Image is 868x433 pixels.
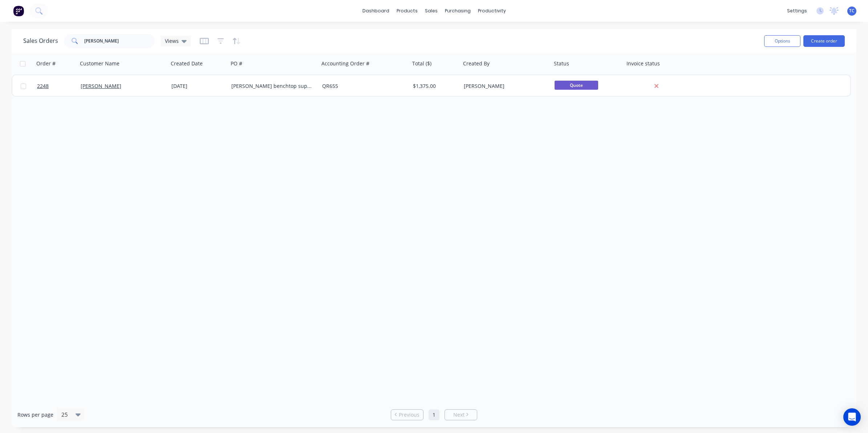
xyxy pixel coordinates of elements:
[13,5,24,16] img: Factory
[231,82,312,90] div: [PERSON_NAME] benchtop support
[429,409,439,420] a: Page 1 is your current page
[421,5,441,16] div: sales
[165,37,179,45] span: Views
[36,60,56,67] div: Order #
[171,60,203,67] div: Created Date
[322,82,338,89] a: QR655
[464,82,544,90] div: [PERSON_NAME]
[843,408,861,426] div: Open Intercom Messenger
[463,60,490,67] div: Created By
[783,5,811,16] div: settings
[84,34,155,48] input: Search...
[81,82,121,89] a: [PERSON_NAME]
[626,60,660,67] div: Invoice status
[445,411,477,418] a: Next page
[413,82,456,90] div: $1,375.00
[412,60,431,67] div: Total ($)
[37,75,81,97] a: 2248
[321,60,369,67] div: Accounting Order #
[23,37,58,44] h1: Sales Orders
[399,411,419,418] span: Previous
[803,35,845,47] button: Create order
[359,5,393,16] a: dashboard
[453,411,465,418] span: Next
[17,411,53,418] span: Rows per page
[393,5,421,16] div: products
[764,35,800,47] button: Options
[391,411,423,418] a: Previous page
[80,60,119,67] div: Customer Name
[388,409,480,420] ul: Pagination
[231,60,242,67] div: PO #
[441,5,474,16] div: purchasing
[171,82,226,90] div: [DATE]
[474,5,510,16] div: productivity
[849,8,855,14] span: TC
[37,82,49,90] span: 2248
[555,81,598,90] span: Quote
[554,60,569,67] div: Status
